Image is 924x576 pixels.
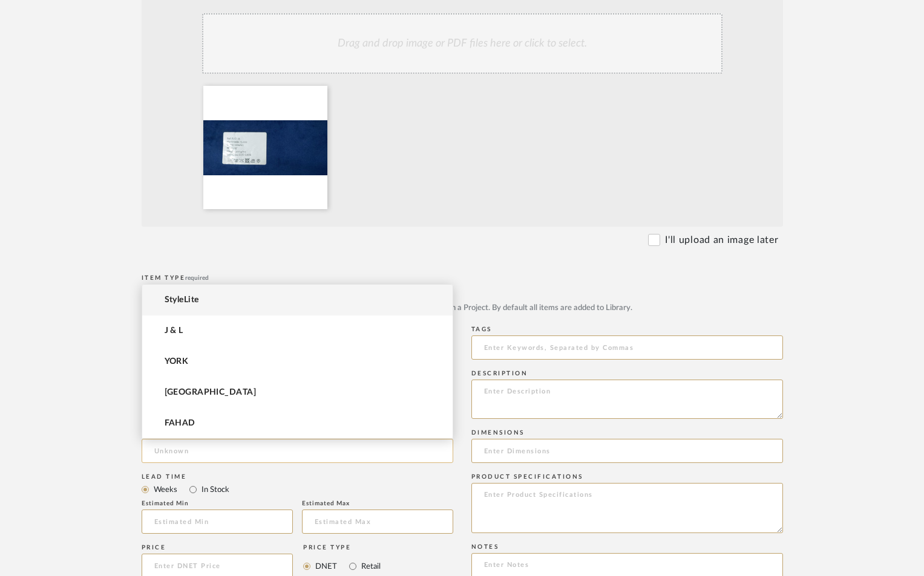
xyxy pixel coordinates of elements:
[142,274,783,282] div: Item Type
[471,326,783,333] div: Tags
[142,510,293,534] input: Estimated Min
[142,439,453,463] input: Unknown
[165,357,189,367] span: YORK
[165,387,256,398] span: [GEOGRAPHIC_DATA]
[471,370,783,377] div: Description
[152,483,177,496] label: Weeks
[165,418,195,429] span: FAHAD
[142,544,293,551] div: Price
[360,560,381,573] label: Retail
[142,302,783,314] div: Upload JPG/PNG images or PDF drawings to create an item with maximum functionality in a Project. ...
[471,429,783,436] div: Dimensions
[471,335,783,360] input: Enter Keywords, Separated by Commas
[314,560,337,573] label: DNET
[142,500,293,507] div: Estimated Min
[471,473,783,481] div: Product Specifications
[302,510,453,534] input: Estimated Max
[165,326,183,336] span: J & L
[665,233,778,247] label: I'll upload an image later
[165,295,199,305] span: StyleLite
[200,483,229,496] label: In Stock
[471,439,783,463] input: Enter Dimensions
[142,482,453,497] mat-radio-group: Select item type
[302,500,453,507] div: Estimated Max
[471,543,783,551] div: Notes
[185,275,209,281] span: required
[142,473,453,481] div: Lead Time
[303,544,381,551] div: Price Type
[142,284,783,299] mat-radio-group: Select item type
